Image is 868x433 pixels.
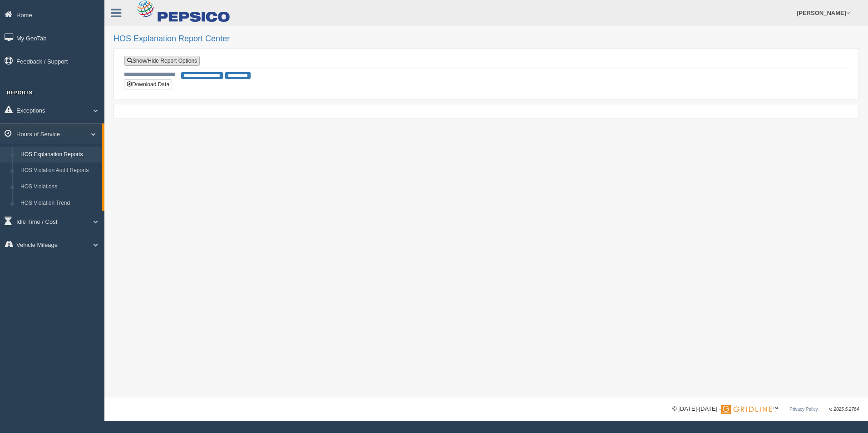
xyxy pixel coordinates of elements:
[16,179,102,195] a: HOS Violations
[113,34,859,44] h2: HOS Explanation Report Center
[721,405,772,414] img: Gridline
[789,407,818,412] a: Privacy Policy
[124,79,172,89] button: Download Data
[16,162,102,179] a: HOS Violation Audit Reports
[829,407,859,412] span: v. 2025.5.2764
[672,404,859,414] div: © [DATE]-[DATE] - ™
[16,147,102,163] a: HOS Explanation Reports
[16,195,102,212] a: HOS Violation Trend
[124,56,200,66] a: Show/Hide Report Options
